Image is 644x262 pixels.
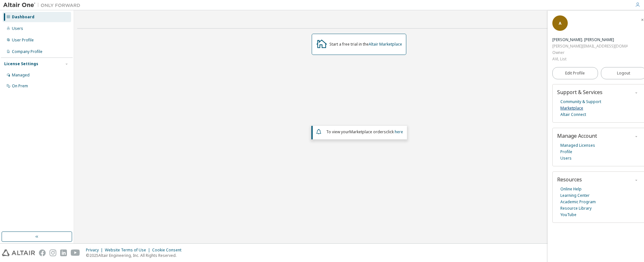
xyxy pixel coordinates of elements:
img: youtube.svg [71,249,80,256]
div: Armin. Samide [552,37,628,43]
div: Owner [552,49,628,56]
a: Learning Center [560,192,590,199]
a: Online Help [560,186,582,192]
img: linkedin.svg [60,249,67,256]
div: License Settings [4,61,38,66]
a: Altair Connect [560,111,586,118]
a: Managed Licenses [560,142,595,149]
a: here [395,129,403,135]
a: YouTube [560,212,576,218]
img: facebook.svg [39,249,46,256]
a: Users [560,155,572,162]
a: Academic Program [560,199,596,205]
span: A [559,21,561,26]
a: Profile [560,149,572,155]
span: Logout [617,70,630,76]
span: Manage Account [557,132,597,139]
div: Start a free trial in the [329,42,402,47]
a: Community & Support [560,99,601,105]
div: Cookie Consent [152,248,185,253]
img: altair_logo.svg [2,249,35,256]
a: Resource Library [560,205,592,212]
div: [PERSON_NAME][EMAIL_ADDRESS][DOMAIN_NAME] [552,43,628,49]
p: © 2025 Altair Engineering, Inc. All Rights Reserved. [86,253,185,258]
div: User Profile [12,38,34,43]
div: On Prem [12,83,28,89]
div: AVL List [552,56,628,62]
div: Users [12,26,23,31]
div: Managed [12,73,30,78]
div: Dashboard [12,14,34,20]
a: Altair Marketplace [369,41,402,47]
img: instagram.svg [50,249,56,256]
span: Resources [557,176,582,183]
a: Edit Profile [552,67,598,79]
div: Website Terms of Use [105,248,152,253]
img: Altair One [3,2,84,8]
div: Company Profile [12,49,42,54]
div: Privacy [86,248,105,253]
span: Edit Profile [565,71,585,76]
span: To view your click [326,129,403,135]
em: Marketplace orders [349,129,386,135]
span: Support & Services [557,89,603,96]
a: Marketplace [560,105,583,111]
